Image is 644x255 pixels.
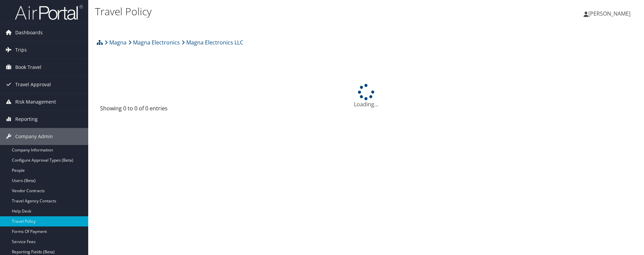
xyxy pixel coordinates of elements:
div: Loading... [95,84,637,108]
span: Trips [15,41,27,58]
span: [PERSON_NAME] [588,10,630,17]
a: Magna Electronics LLC [182,36,243,49]
div: Showing 0 to 0 of 0 entries [100,104,226,116]
span: Book Travel [15,59,41,76]
span: Dashboards [15,24,43,41]
span: Reporting [15,111,38,128]
img: airportal-logo.png [15,4,83,20]
span: Company Admin [15,128,53,145]
h1: Travel Policy [95,4,456,19]
span: Travel Approval [15,76,51,93]
span: Risk Management [15,93,56,110]
a: Magna Electronics [128,36,180,49]
a: Magna [105,36,127,49]
a: [PERSON_NAME] [584,3,637,24]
